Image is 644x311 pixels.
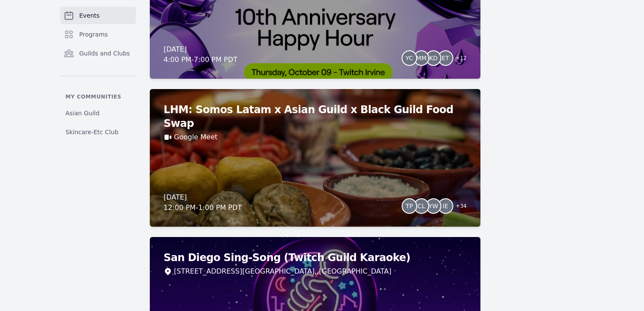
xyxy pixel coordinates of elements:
[60,45,136,62] a: Guilds and Clubs
[79,11,99,20] span: Events
[418,203,425,209] span: CL
[60,124,136,140] a: Skincare-Etc Club
[79,49,130,58] span: Guilds and Clubs
[442,55,449,61] span: ET
[65,128,118,136] span: Skincare-Etc Club
[174,132,217,142] a: Google Meet
[60,105,136,121] a: Asian Guild
[451,201,467,213] span: + 34
[65,109,99,117] span: Asian Guild
[429,55,438,61] span: KD
[150,89,480,227] a: LHM: Somos Latam x Asian Guild x Black Guild Food SwapGoogle Meet[DATE]12:00 PM-1:00 PM PDTTPCLYW...
[164,103,467,130] h2: LHM: Somos Latam x Asian Guild x Black Guild Food Swap
[79,30,108,39] span: Programs
[428,203,438,209] span: YW
[164,192,242,213] div: [DATE] 12:00 PM - 1:00 PM PDT
[416,55,427,61] span: MM
[451,53,467,65] span: + 12
[60,7,136,24] a: Events
[164,251,467,265] h2: San Diego Sing-Song (Twitch Guild Karaoke)
[443,203,448,209] span: IE
[60,7,136,140] nav: Sidebar
[60,93,136,100] p: My communities
[60,26,136,43] a: Programs
[164,44,238,65] div: [DATE] 4:00 PM - 7:00 PM PDT
[174,266,391,277] span: [STREET_ADDRESS][GEOGRAPHIC_DATA], , [GEOGRAPHIC_DATA]
[406,55,413,61] span: YC
[406,203,413,209] span: TP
